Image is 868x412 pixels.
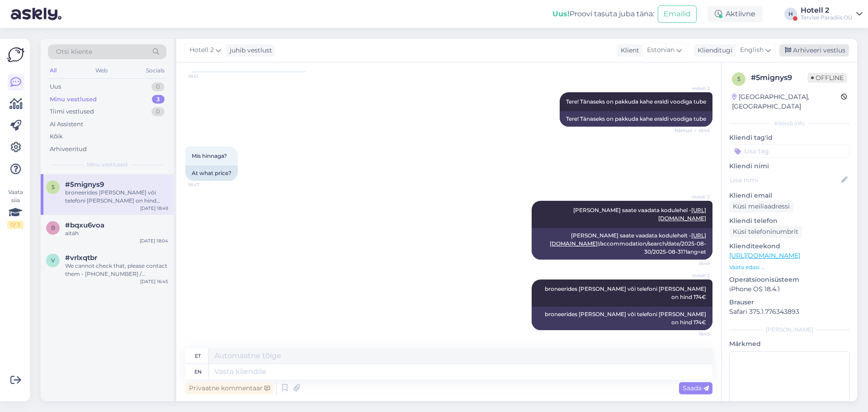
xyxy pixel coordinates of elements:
[65,229,168,237] div: aitäh
[729,275,850,284] p: Operatsioonisüsteem
[226,46,272,55] div: juhib vestlust
[729,191,850,200] p: Kliendi email
[194,364,202,379] div: en
[729,251,800,260] a: [URL][DOMAIN_NAME]
[729,307,850,317] p: Safari 375.1.776343893
[784,8,797,20] div: H
[676,85,710,92] span: Hotell 2
[729,144,850,158] input: Lisa tag
[801,7,863,21] a: Hotell 2Tervise Paradiis OÜ
[730,175,840,185] input: Lisa nimi
[188,181,222,188] span: 18:47
[532,307,712,330] div: broneerides [PERSON_NAME] või telefoni [PERSON_NAME] on hind 174€
[694,46,732,55] div: Klienditugi
[50,120,83,129] div: AI Assistent
[552,9,654,19] div: Proovi tasuta juba täna:
[647,45,675,55] span: Estonian
[152,95,165,104] div: 3
[50,145,87,154] div: Arhiveeritud
[552,9,570,18] b: Uus!
[676,194,710,200] span: Hotell 2
[65,189,168,205] div: broneerides [PERSON_NAME] või telefoni [PERSON_NAME] on hind 174€
[779,44,849,57] div: Arhiveeri vestlus
[740,45,764,55] span: English
[195,348,201,364] div: et
[185,166,238,181] div: At what price?
[50,132,63,141] div: Kõik
[658,5,697,23] button: Emailid
[56,47,92,57] span: Otsi kliente
[729,263,850,271] p: Vaata edasi ...
[7,221,24,229] div: 0 / 3
[801,7,853,14] div: Hotell 2
[50,107,94,116] div: Tiimi vestlused
[675,127,710,134] span: Nähtud ✓ 18:45
[751,72,807,83] div: # 5mignys9
[50,82,61,91] div: Uus
[729,161,850,171] p: Kliendi nimi
[729,119,850,128] div: Kliendi info
[729,339,850,349] p: Märkmed
[545,285,708,300] span: broneerides [PERSON_NAME] või telefoni [PERSON_NAME] on hind 174€
[729,226,802,238] div: Küsi telefoninumbrit
[732,92,841,111] div: [GEOGRAPHIC_DATA], [GEOGRAPHIC_DATA]
[708,6,763,22] div: Aktiivne
[683,384,709,392] span: Saada
[737,76,741,82] span: 5
[676,331,710,337] span: 18:49
[729,200,793,213] div: Küsi meiliaadressi
[807,73,847,83] span: Offline
[87,161,127,169] span: Minu vestlused
[7,188,24,229] div: Vaata siia
[185,382,274,394] div: Privaatne kommentaar
[140,237,168,244] div: [DATE] 18:04
[729,133,850,142] p: Kliendi tag'id
[7,46,24,63] img: Askly Logo
[151,107,165,116] div: 0
[729,326,850,334] div: [PERSON_NAME]
[560,111,712,127] div: Tere! Tänaseks on pakkuda kahe eraldi voodiga tube
[729,242,850,251] p: Klienditeekond
[676,260,710,267] span: 18:49
[50,95,97,104] div: Minu vestlused
[140,205,168,212] div: [DATE] 18:49
[52,184,55,190] span: 5
[729,216,850,226] p: Kliendi telefon
[140,278,168,285] div: [DATE] 16:45
[65,254,97,262] span: #vrlxqtbr
[192,152,227,159] span: Mis hinnaga?
[801,14,853,21] div: Tervise Paradiis OÜ
[573,207,706,222] span: [PERSON_NAME] saate vaadata kodulehel -
[94,65,109,76] div: Web
[65,221,104,229] span: #bqxu6voa
[566,98,706,105] span: Tere! Tänaseks on pakkuda kahe eraldi voodiga tube
[65,262,168,278] div: We cannot check that, please contact them - [PHONE_NUMBER] / [EMAIL_ADDRESS][DOMAIN_NAME]
[144,65,166,76] div: Socials
[151,82,165,91] div: 0
[188,73,222,80] span: 18:41
[189,45,214,55] span: Hotell 2
[676,272,710,279] span: Hotell 2
[729,284,850,294] p: iPhone OS 18.4.1
[532,228,712,260] div: [PERSON_NAME] saate vaadata kodulehelt - !/accommodation/search/date/2025-08-30/2025-08-31?lang=et
[51,257,55,264] span: v
[48,65,58,76] div: All
[65,180,104,189] span: #5mignys9
[51,224,55,231] span: b
[617,46,639,55] div: Klient
[729,298,850,307] p: Brauser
